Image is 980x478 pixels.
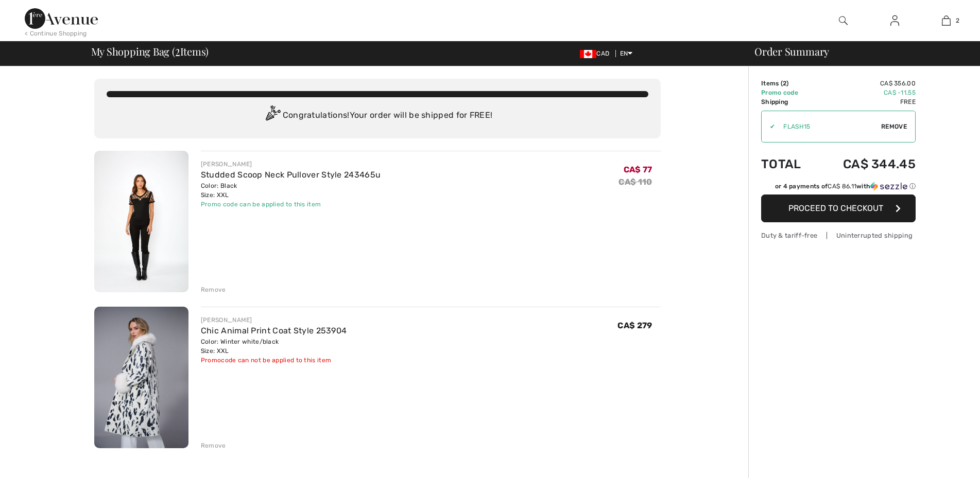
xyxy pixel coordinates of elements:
[201,170,381,180] a: Studded Scoop Neck Pullover Style 243465u
[25,29,87,38] div: < Continue Shopping
[761,231,916,240] div: Duty & tariff-free | Uninterrupted shipping
[201,285,226,294] div: Remove
[890,14,899,27] img: My Info
[620,50,633,57] span: EN
[94,307,188,448] img: Chic Animal Print Coat Style 253904
[921,14,971,27] a: 2
[881,122,907,131] span: Remove
[761,88,816,97] td: Promo code
[624,165,652,174] span: CA$ 77
[942,14,951,27] img: My Bag
[25,8,98,29] img: 1ère Avenue
[761,194,916,222] button: Proceed to Checkout
[956,16,959,25] span: 2
[761,147,816,182] td: Total
[816,88,916,97] td: CA$ -11.55
[816,97,916,107] td: Free
[617,321,652,330] span: CA$ 279
[783,80,786,87] span: 2
[201,326,347,335] a: Chic Animal Print Coat Style 253904
[775,111,881,142] input: Promo code
[882,14,907,27] a: Sign In
[870,182,907,191] img: Sezzle
[816,147,916,182] td: CA$ 344.45
[201,441,226,450] div: Remove
[201,315,347,325] div: [PERSON_NAME]
[201,356,347,365] div: Promocode can not be applied to this item
[839,14,848,27] img: search the website
[816,79,916,88] td: CA$ 356.00
[742,46,974,57] div: Order Summary
[788,203,883,213] span: Proceed to Checkout
[94,151,188,292] img: Studded Scoop Neck Pullover Style 243465u
[201,200,381,209] div: Promo code can be applied to this item
[201,337,347,356] div: Color: Winter white/black Size: XXL
[762,122,775,131] div: ✔
[175,44,180,57] span: 2
[828,183,856,190] span: CA$ 86.11
[107,105,648,126] div: Congratulations! Your order will be shipped for FREE!
[201,160,381,169] div: [PERSON_NAME]
[618,177,652,187] s: CA$ 110
[91,46,209,57] span: My Shopping Bag ( Items)
[580,50,613,57] span: CAD
[580,50,596,58] img: Canadian Dollar
[775,182,916,191] div: or 4 payments of with
[201,181,381,200] div: Color: Black Size: XXL
[262,105,283,126] img: Congratulation2.svg
[761,97,816,107] td: Shipping
[761,79,816,88] td: Items ( )
[761,182,916,194] div: or 4 payments ofCA$ 86.11withSezzle Click to learn more about Sezzle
